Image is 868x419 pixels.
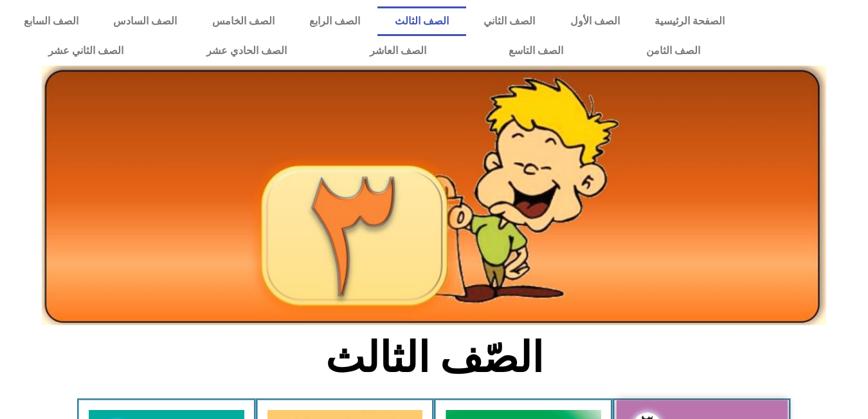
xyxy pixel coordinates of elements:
a: الصف الخامس [195,6,292,36]
a: الصف الرابع [292,6,377,36]
a: الصف السادس [96,6,194,36]
a: الصف الثاني عشر [6,36,165,66]
a: الصف السابع [6,6,96,36]
a: الصفحة الرئيسية [637,6,742,36]
a: الصف الثامن [605,36,742,66]
a: الصف الثالث [377,6,466,36]
a: الصف العاشر [328,36,467,66]
h2: الصّف الثالث [222,333,647,383]
a: الصف الثاني [466,6,552,36]
a: الصف التاسع [467,36,605,66]
a: الصف الحادي عشر [165,36,328,66]
a: الصف الأول [552,6,637,36]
